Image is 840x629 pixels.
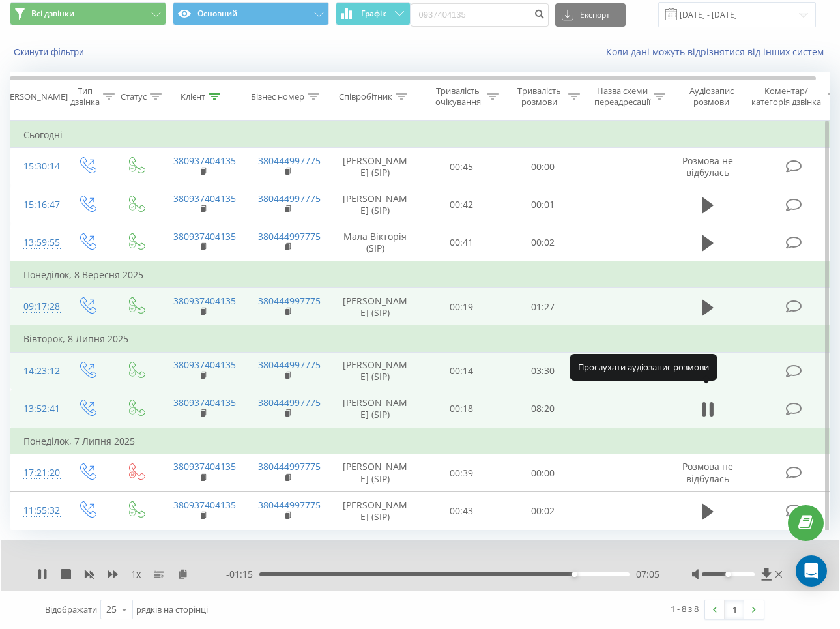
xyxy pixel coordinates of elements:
div: Прослухати аудіозапис розмови [570,354,717,380]
td: 00:43 [421,492,502,530]
button: Експорт [555,3,626,27]
a: 380444997775 [258,358,321,371]
a: 380444997775 [258,154,321,167]
div: 17:21:20 [23,460,50,486]
a: 380444997775 [258,230,321,242]
span: 1 x [131,568,141,581]
td: [PERSON_NAME] (SIP) [330,454,421,492]
td: [PERSON_NAME] (SIP) [330,352,421,390]
div: Клієнт [181,91,205,102]
td: 00:39 [421,454,502,492]
span: Розмова не відбулась [682,460,733,484]
td: 08:20 [502,390,584,428]
td: 01:27 [502,288,584,327]
div: Коментар/категорія дзвінка [748,85,824,108]
div: Open Intercom Messenger [796,555,827,587]
a: 1 [725,600,744,619]
div: Тип дзвінка [70,85,100,108]
span: Графік [361,9,386,18]
button: Основний [173,2,329,25]
div: Назва схеми переадресації [594,85,650,108]
div: 14:23:12 [23,358,50,384]
a: 380937404135 [173,396,236,409]
button: Скинути фільтри [10,46,91,58]
td: [PERSON_NAME] (SIP) [330,288,421,327]
td: 00:01 [502,186,584,224]
td: 00:00 [502,148,584,186]
td: [PERSON_NAME] (SIP) [330,492,421,530]
a: 380937404135 [173,499,236,511]
td: 00:42 [421,186,502,224]
a: 380444997775 [258,396,321,409]
div: 13:59:55 [23,230,50,256]
a: 380937404135 [173,295,236,307]
span: рядків на сторінці [136,604,208,615]
td: 00:18 [421,390,502,428]
div: Accessibility label [572,572,577,577]
a: Коли дані можуть відрізнятися вiд інших систем [606,46,830,58]
td: 00:02 [502,224,584,262]
a: 380937404135 [173,192,236,205]
div: Тривалість очікування [432,85,484,108]
td: 00:14 [421,352,502,390]
div: [PERSON_NAME] [2,91,68,102]
div: 15:16:47 [23,192,50,218]
div: Статус [121,91,147,102]
span: - 01:15 [226,568,259,581]
div: 11:55:32 [23,498,50,523]
div: Аудіозапис розмови [680,85,743,108]
td: [PERSON_NAME] (SIP) [330,148,421,186]
span: Відображати [45,604,97,615]
div: Бізнес номер [251,91,304,102]
td: 00:00 [502,454,584,492]
td: Мала Вікторія (SIP) [330,224,421,262]
div: 13:52:41 [23,396,50,422]
a: 380937404135 [173,460,236,473]
td: 00:19 [421,288,502,327]
a: 380937404135 [173,154,236,167]
a: 380937404135 [173,230,236,242]
td: 03:30 [502,352,584,390]
input: Пошук за номером [411,3,549,27]
span: Всі дзвінки [31,8,74,19]
div: Співробітник [339,91,392,102]
div: Тривалість розмови [514,85,565,108]
a: 380444997775 [258,295,321,307]
span: 07:05 [636,568,659,581]
td: 00:02 [502,492,584,530]
button: Графік [336,2,411,25]
a: 380444997775 [258,499,321,511]
div: 25 [106,603,117,616]
td: 00:41 [421,224,502,262]
button: Всі дзвінки [10,2,166,25]
a: 380444997775 [258,192,321,205]
div: 1 - 8 з 8 [671,602,699,615]
span: Розмова не відбулась [682,154,733,179]
a: 380937404135 [173,358,236,371]
a: 380444997775 [258,460,321,473]
td: [PERSON_NAME] (SIP) [330,390,421,428]
td: 00:45 [421,148,502,186]
div: Accessibility label [726,572,731,577]
div: 09:17:28 [23,294,50,319]
td: [PERSON_NAME] (SIP) [330,186,421,224]
div: 15:30:14 [23,154,50,179]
